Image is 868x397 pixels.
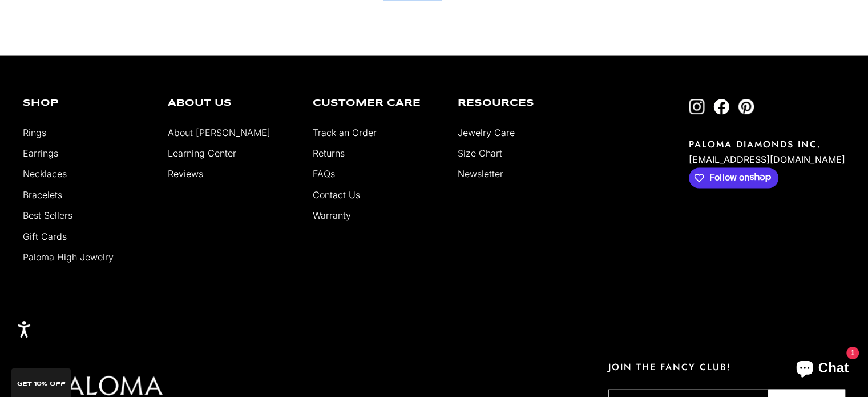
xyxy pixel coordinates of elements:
a: Newsletter [458,168,503,179]
a: Follow on Instagram [689,99,705,115]
a: Necklaces [23,168,67,179]
div: GET 10% Off [11,368,71,397]
a: Reviews [168,168,203,179]
a: Follow on Facebook [713,99,729,115]
p: [EMAIL_ADDRESS][DOMAIN_NAME] [689,151,845,168]
a: Earrings [23,147,58,159]
p: Customer Care [313,99,441,108]
a: Gift Cards [23,231,67,242]
a: Bracelets [23,189,62,200]
a: Returns [313,147,345,159]
a: Follow on Pinterest [738,99,754,115]
a: Paloma High Jewelry [23,251,114,263]
p: About Us [168,99,296,108]
p: JOIN THE FANCY CLUB! [608,360,845,374]
span: GET 10% Off [17,381,66,387]
a: FAQs [313,168,335,179]
a: Track an Order [313,127,377,138]
a: Rings [23,127,46,138]
a: Size Chart [458,147,502,159]
a: Contact Us [313,189,360,200]
a: About [PERSON_NAME] [168,127,271,138]
a: Best Sellers [23,210,72,221]
a: Jewelry Care [458,127,515,138]
a: Warranty [313,210,351,221]
inbox-online-store-chat: Shopify online store chat [786,351,859,388]
p: Resources [458,99,586,108]
p: PALOMA DIAMONDS INC. [689,138,845,151]
a: Learning Center [168,147,236,159]
p: Shop [23,99,151,108]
